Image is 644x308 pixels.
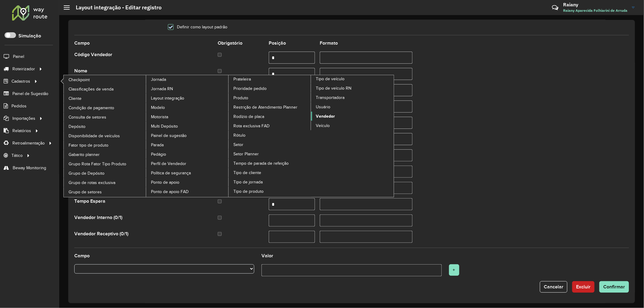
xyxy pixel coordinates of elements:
[18,32,41,40] label: Simulação
[69,114,106,120] span: Consulta de setores
[146,168,229,177] a: Política de segurança
[151,142,164,148] span: Parada
[64,75,146,84] a: Checkpoint
[261,252,273,259] label: Valor
[311,84,394,93] a: Tipo de veículo RN
[229,140,311,149] a: Setor
[233,141,243,148] span: Setor
[311,102,394,111] a: Usuário
[74,230,128,237] label: Vendedor Receptivo (0/1)
[146,94,229,103] a: Layout integração
[146,187,229,196] a: Ponto de apoio FAD
[64,84,146,94] a: Classificações de venda
[233,160,289,167] span: Tempo de parada de refeição
[69,161,126,167] span: Grupo Rota Fator Tipo Produto
[311,112,394,121] a: Vendedor
[74,214,122,221] label: Vendedor Interno (0/1)
[151,179,179,186] span: Ponto de apoio
[64,169,146,178] a: Grupo de Depósito
[146,178,229,187] a: Ponto de apoio
[449,264,459,276] button: +
[540,281,567,293] button: Cancelar
[229,75,394,197] a: Tipo de veículo
[64,94,146,103] a: Cliente
[233,76,251,82] span: Prateleira
[13,53,24,60] span: Painel
[69,142,108,148] span: Fator tipo de produto
[233,95,248,101] span: Produto
[70,4,162,11] h2: Layout integração - Editar registro
[316,76,344,82] span: Tipo de veículo
[146,84,229,93] a: Jornada RN
[151,114,168,120] span: Motorista
[64,113,146,122] a: Consulta de setores
[64,150,146,159] a: Gabarito planner
[233,132,245,138] span: Rótulo
[64,75,229,197] a: Jornada
[69,189,102,195] span: Grupo de setores
[269,40,286,47] label: Posição
[11,152,23,159] span: Tático
[146,103,229,112] a: Modelo
[146,159,229,168] a: Perfil de Vendedor
[64,141,146,150] a: Fator tipo de produto
[146,150,229,159] a: Pedágio
[69,86,114,92] span: Classificações de venda
[576,284,591,289] span: Excluir
[74,67,87,75] label: Nome
[74,252,90,259] label: Campo
[74,40,90,47] label: Campo
[229,121,311,130] a: Rota exclusiva FAD
[69,170,104,176] span: Grupo de Depósito
[229,159,311,168] a: Tempo de parada de refeição
[233,104,297,110] span: Restrição de Atendimento Planner
[64,187,146,196] a: Grupo de setores
[316,122,330,129] span: Veículo
[233,179,263,185] span: Tipo de jornada
[74,51,112,58] label: Código Vendedor
[151,151,166,157] span: Pedágio
[229,168,311,177] a: Tipo de cliente
[233,188,264,195] span: Tipo de produto
[146,131,229,140] a: Painel de sugestão
[229,103,311,112] a: Restrição de Atendimento Planner
[151,123,178,129] span: Multi Depósito
[69,123,85,130] span: Depósito
[233,85,267,92] span: Prioridade pedido
[151,170,191,176] span: Política de segurança
[12,128,31,134] span: Relatórios
[233,151,259,157] span: Setor Planner
[69,77,90,83] span: Checkpoint
[12,66,35,72] span: Roteirizador
[229,93,311,102] a: Produto
[64,122,146,131] a: Depósito
[151,104,165,111] span: Modelo
[151,76,166,83] span: Jornada
[151,86,173,92] span: Jornada RN
[69,133,120,139] span: Disponibilidade de veículos
[146,112,229,121] a: Motorista
[146,75,311,197] a: Prateleira
[233,170,261,176] span: Tipo de cliente
[69,105,114,111] span: Condição de pagamento
[549,1,562,14] a: Contato Rápido
[146,140,229,149] a: Parada
[316,94,344,101] span: Transportadora
[151,189,189,195] span: Ponto de apoio FAD
[13,165,46,171] span: Beway Monitoring
[311,121,394,130] a: Veículo
[64,159,146,168] a: Grupo Rota Fator Tipo Produto
[563,2,627,8] h3: Raiany
[320,40,338,47] label: Formato
[151,132,187,139] span: Painel de sugestão
[229,112,311,121] a: Rodízio de placa
[69,95,82,102] span: Cliente
[11,103,27,109] span: Pedidos
[11,78,30,84] span: Cadastros
[229,177,311,186] a: Tipo de jornada
[64,103,146,112] a: Condição de pagamento
[316,85,351,91] span: Tipo de veículo RN
[233,123,270,129] span: Rota exclusiva FAD
[12,90,48,97] span: Painel de Sugestão
[74,198,105,205] label: Tempo Espera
